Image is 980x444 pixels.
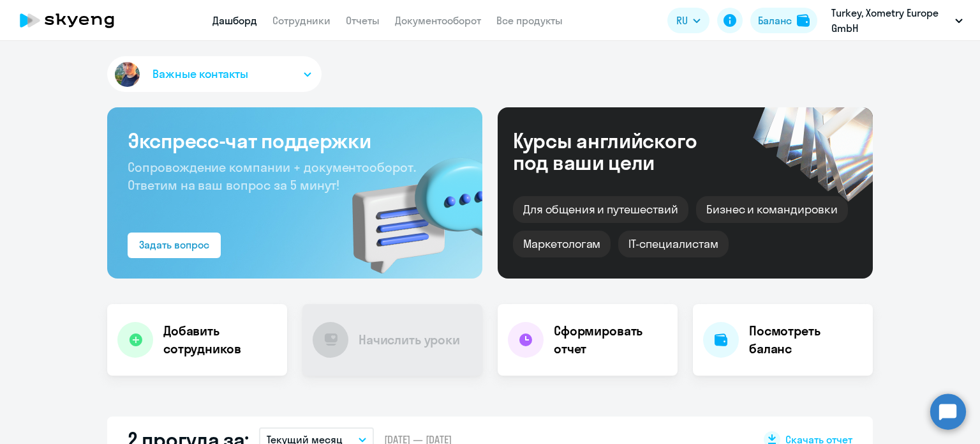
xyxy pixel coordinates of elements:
[334,135,482,279] img: bg-img
[554,322,667,358] h4: Сформировать отчет
[797,14,810,27] img: balance
[513,130,731,173] div: Курсы английского под ваши цели
[139,237,209,252] div: Задать вопрос
[212,14,257,27] a: Дашборд
[676,13,688,28] span: RU
[496,14,563,27] a: Все продукты
[359,331,460,349] h4: Начислить уроки
[107,56,322,92] button: Важные контакты
[618,231,728,257] div: IT-специалистам
[163,322,277,358] h4: Добавить сотрудников
[152,66,248,82] span: Важные контакты
[749,322,863,358] h4: Посмотреть баланс
[750,8,817,33] button: Балансbalance
[825,5,969,36] button: Turkey, Xometry Europe GmbH
[758,13,792,28] div: Баланс
[272,14,330,27] a: Сотрудники
[513,231,611,257] div: Маркетологам
[696,196,848,223] div: Бизнес и командировки
[128,159,416,193] span: Сопровождение компании + документооборот. Ответим на ваш вопрос за 5 минут!
[831,5,950,36] p: Turkey, Xometry Europe GmbH
[128,233,221,258] button: Задать вопрос
[395,14,481,27] a: Документооборот
[667,8,709,33] button: RU
[346,14,380,27] a: Отчеты
[513,196,688,223] div: Для общения и путешествий
[128,128,462,153] h3: Экспресс-чат поддержки
[112,59,142,89] img: avatar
